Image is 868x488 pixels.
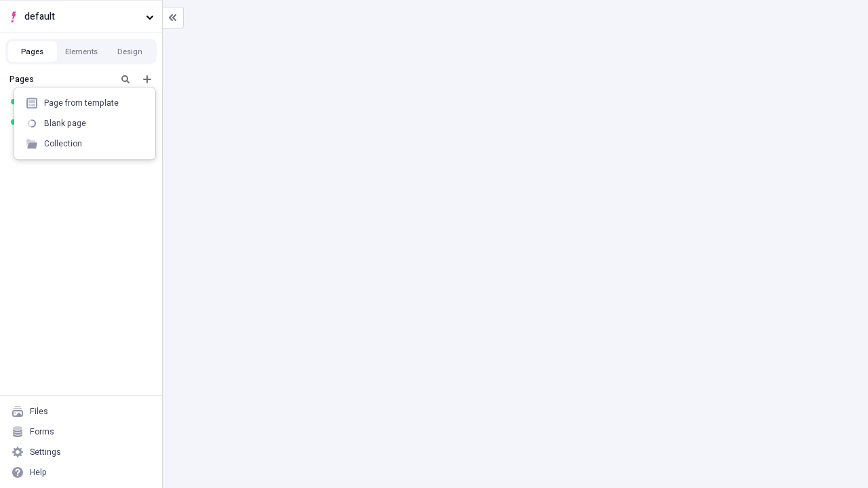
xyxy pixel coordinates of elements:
div: Pages [9,74,112,85]
div: Page from template [44,98,119,108]
div: Forms [30,426,54,437]
button: Elements [57,41,106,62]
div: Files [30,406,48,417]
div: Settings [30,447,61,457]
button: Add new [139,71,155,87]
div: Help [30,467,47,478]
button: Pages [8,41,57,62]
div: Collection [44,138,82,149]
span: default [24,9,140,24]
button: Design [106,41,155,62]
div: Blank page [44,118,86,129]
